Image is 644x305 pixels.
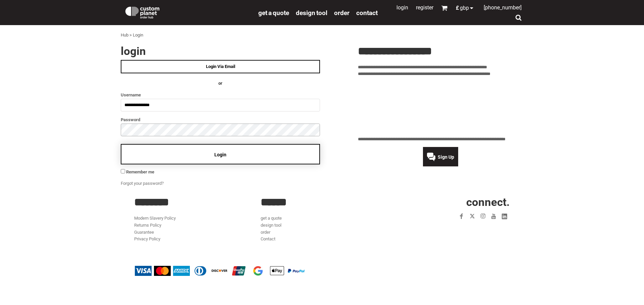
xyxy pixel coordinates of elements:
[460,5,469,11] span: GBP
[456,5,460,11] span: £
[296,9,327,16] a: design tool
[387,197,510,208] h2: CONNECT.
[121,60,320,73] a: Login Via Email
[416,4,433,11] a: Register
[288,269,305,273] img: PayPal
[129,32,132,39] div: >
[121,91,320,99] label: Username
[296,9,327,17] span: design tool
[121,181,164,186] a: Forgot your password?
[214,152,226,157] span: Login
[121,46,320,57] h2: Login
[258,9,289,17] span: get a quote
[269,266,285,276] img: Apple Pay
[134,216,176,221] a: Modern Slavery Policy
[192,266,209,276] img: Diners Club
[334,9,350,16] a: order
[261,223,281,228] a: design tool
[261,216,282,221] a: get a quote
[121,2,255,22] a: Custom Planet
[358,82,523,132] iframe: Customer reviews powered by Trustpilot
[230,266,247,276] img: China UnionPay
[206,64,235,69] span: Login Via Email
[121,80,320,87] h4: OR
[417,226,510,234] iframe: Customer reviews powered by Trustpilot
[154,266,171,276] img: Mastercard
[173,266,190,276] img: American Express
[121,32,128,37] a: Hub
[356,9,378,17] span: Contact
[484,4,522,11] span: [PHONE_NUMBER]
[334,9,350,17] span: order
[124,5,161,18] img: Custom Planet
[258,9,289,16] a: get a quote
[134,223,161,228] a: Returns Policy
[438,154,454,160] span: Sign Up
[133,32,143,39] div: Login
[356,9,378,16] a: Contact
[134,230,154,235] a: Guarantee
[261,230,270,235] a: order
[261,236,275,241] a: Contact
[121,169,125,173] input: Remember me
[135,266,152,276] img: Visa
[121,116,320,124] label: Password
[396,4,408,11] a: Login
[126,169,154,174] span: Remember me
[134,236,160,241] a: Privacy Policy
[250,266,266,276] img: Google Pay
[211,266,228,276] img: Discover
